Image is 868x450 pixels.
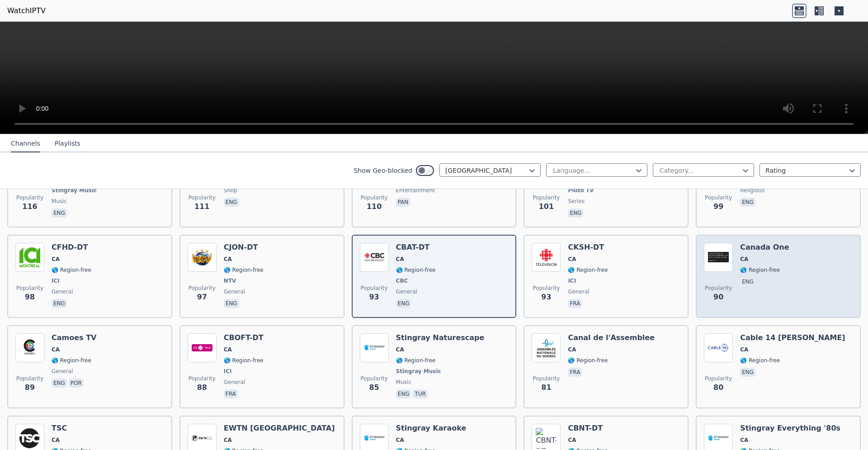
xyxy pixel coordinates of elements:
[740,256,748,263] span: CA
[740,357,780,364] span: 🌎 Region-free
[360,243,389,272] img: CBAT-DT
[396,266,436,274] span: 🌎 Region-free
[189,375,216,382] span: Popularity
[396,256,404,263] span: CA
[740,424,840,433] h6: Stingray Everything '80s
[224,299,239,308] p: eng
[224,243,264,252] h6: CJON-DT
[396,357,436,364] span: 🌎 Region-free
[15,333,44,362] img: Camoes TV
[396,333,485,342] h6: Stingray Naturescape
[568,333,655,342] h6: Canal de l'Assemblee
[52,424,91,433] h6: TSC
[532,243,561,272] img: CKSH-DT
[224,256,232,263] span: CA
[7,5,46,16] a: WatchIPTV
[52,256,60,263] span: CA
[740,436,748,444] span: CA
[568,256,576,263] span: CA
[713,201,723,212] span: 99
[188,333,217,362] img: CBOFT-DT
[541,382,551,393] span: 81
[568,436,576,444] span: CA
[713,292,723,303] span: 90
[568,288,589,295] span: general
[52,198,67,205] span: music
[396,346,404,353] span: CA
[740,198,755,207] p: eng
[704,333,733,362] img: Cable 14 Hamilton
[568,187,594,194] span: Pluto TV
[396,389,411,398] p: eng
[568,368,582,377] p: fra
[16,375,43,382] span: Popularity
[188,243,217,272] img: CJON-DT
[740,333,845,342] h6: Cable 14 [PERSON_NAME]
[568,357,608,364] span: 🌎 Region-free
[541,292,551,303] span: 93
[361,375,388,382] span: Popularity
[52,368,73,375] span: general
[224,368,232,375] span: ICI
[396,379,411,386] span: music
[568,299,582,308] p: fra
[189,194,216,201] span: Popularity
[69,379,84,388] p: por
[369,292,379,303] span: 93
[539,201,554,212] span: 101
[568,243,608,252] h6: CKSH-DT
[224,389,238,398] p: fra
[568,346,576,353] span: CA
[367,201,382,212] span: 110
[224,288,245,295] span: general
[52,357,91,364] span: 🌎 Region-free
[197,382,207,393] span: 88
[52,277,60,284] span: ICI
[361,284,388,292] span: Popularity
[197,292,207,303] span: 97
[52,333,96,342] h6: Camoes TV
[533,194,560,201] span: Popularity
[705,375,732,382] span: Popularity
[224,379,245,386] span: general
[396,277,408,284] span: CBC
[396,299,411,308] p: eng
[224,346,232,353] span: CA
[568,424,608,433] h6: CBNT-DT
[224,424,335,433] h6: EWTN [GEOGRAPHIC_DATA]
[396,436,404,444] span: CA
[11,135,40,152] button: Channels
[361,194,388,201] span: Popularity
[224,436,232,444] span: CA
[568,266,608,274] span: 🌎 Region-free
[740,266,780,274] span: 🌎 Region-free
[704,243,733,272] img: Canada One
[396,424,467,433] h6: Stingray Karaoke
[52,266,91,274] span: 🌎 Region-free
[52,208,67,218] p: eng
[705,194,732,201] span: Popularity
[52,379,67,388] p: eng
[369,382,379,393] span: 85
[740,277,755,286] p: eng
[224,198,239,207] p: eng
[52,346,60,353] span: CA
[22,201,37,212] span: 116
[533,375,560,382] span: Popularity
[740,368,755,377] p: eng
[25,382,35,393] span: 89
[713,382,723,393] span: 80
[16,194,43,201] span: Popularity
[189,284,216,292] span: Popularity
[16,284,43,292] span: Popularity
[52,243,91,252] h6: CFHD-DT
[224,333,264,342] h6: CBOFT-DT
[396,187,435,194] span: entertainment
[194,201,209,212] span: 111
[52,288,73,295] span: general
[52,436,60,444] span: CA
[354,166,412,175] label: Show Geo-blocked
[396,198,410,207] p: pan
[224,266,264,274] span: 🌎 Region-free
[533,284,560,292] span: Popularity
